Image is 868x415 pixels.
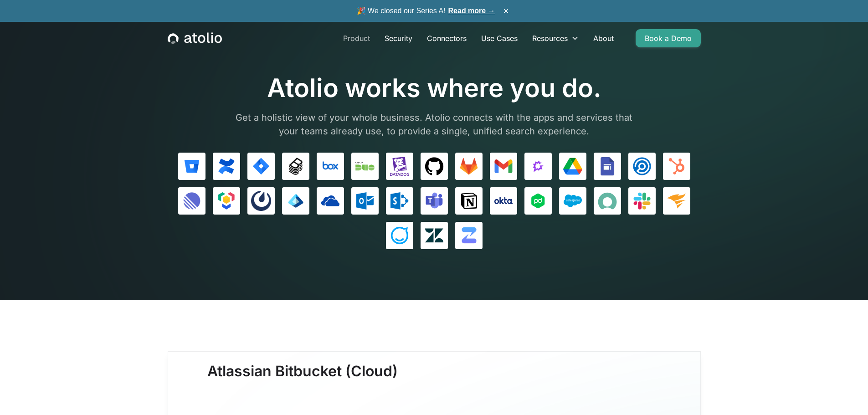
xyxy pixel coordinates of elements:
h3: Atlassian Bitbucket (Cloud) [207,363,398,398]
button: × [501,6,512,16]
div: Resources [532,33,568,44]
span: 🎉 We closed our Series A! [357,5,495,16]
h1: Atolio works where you do. [229,73,639,103]
a: Connectors [420,29,474,47]
a: Read more → [448,7,495,15]
p: Get a holistic view of your whole business. Atolio connects with the apps and services that your ... [229,111,639,138]
a: Use Cases [474,29,525,47]
a: Product [336,29,377,47]
a: Book a Demo [636,29,701,47]
a: Security [377,29,420,47]
iframe: Chat Widget [822,371,868,415]
div: Resources [525,29,586,47]
a: home [168,32,222,44]
a: About [586,29,621,47]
